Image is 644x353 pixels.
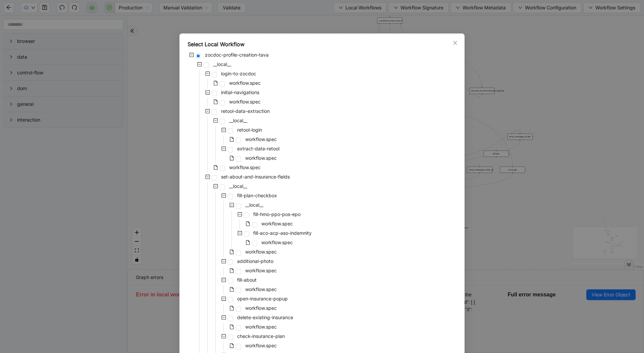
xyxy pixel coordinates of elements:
[229,80,261,86] span: workflow.spec
[213,61,231,67] span: __local__
[204,51,270,59] span: zocdoc-profile-creation-tava
[245,155,277,161] span: workflow.spec
[228,79,262,87] span: workflow.spec
[229,268,234,273] span: file
[236,257,275,265] span: additional-photo
[236,332,286,340] span: check-insurance-plan
[253,230,312,236] span: fill-aco-acp-aso-indemnity
[221,108,270,114] span: retool-data-extraction
[246,221,250,226] span: file
[221,128,226,132] span: minus-square
[229,118,247,123] span: __local__
[229,156,234,160] span: file
[228,117,249,125] span: __local__
[253,211,301,217] span: fill-hmo-ppo-pos-epo
[229,306,234,310] span: file
[245,249,277,255] span: workflow.spec
[221,71,256,76] span: login-to-zocdoc
[213,184,218,189] span: minus-square
[244,154,278,162] span: workflow.spec
[261,239,293,245] span: workflow.spec
[229,287,234,292] span: file
[244,248,278,256] span: workflow.spec
[205,109,210,114] span: minus-square
[236,295,289,303] span: open-insurance-popup
[229,203,234,207] span: minus-square
[212,60,232,68] span: __local__
[221,89,259,95] span: initial-navigations
[260,220,294,228] span: workflow.spec
[221,278,226,282] span: minus-square
[237,231,242,235] span: minus-square
[229,99,261,104] span: workflow.spec
[229,183,247,189] span: __local__
[237,193,277,198] span: fill-plan-checkbox
[228,163,262,171] span: workflow.spec
[229,164,261,170] span: workflow.spec
[220,88,261,96] span: initial-navigations
[205,90,210,95] span: minus-square
[221,174,290,180] span: set-about-and-insurance-fields
[245,136,277,142] span: workflow.spec
[221,146,226,151] span: minus-square
[205,174,210,179] span: minus-square
[252,210,302,218] span: fill-hmo-ppo-pos-epo
[237,212,242,217] span: minus-square
[244,323,278,331] span: workflow.spec
[221,296,226,301] span: minus-square
[245,343,277,348] span: workflow.spec
[229,250,234,254] span: file
[244,342,278,350] span: workflow.spec
[236,276,258,284] span: fill-about
[213,81,218,85] span: file
[245,268,277,273] span: workflow.spec
[221,334,226,339] span: minus-square
[245,286,277,292] span: workflow.spec
[244,304,278,312] span: workflow.spec
[237,258,273,264] span: additional-photo
[221,315,226,320] span: minus-square
[221,259,226,264] span: minus-square
[252,229,313,237] span: fill-aco-acp-aso-indemnity
[260,238,294,246] span: workflow.spec
[205,52,269,58] span: zocdoc-profile-creation-tava
[244,267,278,275] span: workflow.spec
[220,107,271,115] span: retool-data-extraction
[213,118,218,123] span: minus-square
[245,324,277,330] span: workflow.spec
[229,325,234,329] span: file
[236,145,281,153] span: extract-data-retool
[205,71,210,76] span: minus-square
[237,127,262,133] span: retool-login
[221,193,226,198] span: minus-square
[237,277,257,283] span: fill-about
[245,202,263,208] span: __local__
[244,285,278,293] span: workflow.spec
[237,314,293,320] span: delete-existing-insurance
[245,305,277,311] span: workflow.spec
[220,173,291,181] span: set-about-and-insurance-fields
[229,343,234,348] span: file
[220,70,258,78] span: login-to-zocdoc
[236,313,294,322] span: delete-existing-insurance
[213,165,218,170] span: file
[261,221,293,226] span: workflow.spec
[236,192,278,200] span: fill-plan-checkbox
[237,296,288,301] span: open-insurance-popup
[197,62,202,67] span: minus-square
[246,240,250,245] span: file
[228,182,249,190] span: __local__
[187,40,457,48] div: Select Local Workflow
[189,53,194,57] span: minus-square
[237,146,279,151] span: extract-data-retool
[236,126,263,134] span: retool-login
[228,98,262,106] span: workflow.spec
[237,333,285,339] span: check-insurance-plan
[244,135,278,143] span: workflow.spec
[244,201,265,209] span: __local__
[213,99,218,104] span: file
[452,40,458,46] span: close
[229,137,234,142] span: file
[451,39,459,47] button: Close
